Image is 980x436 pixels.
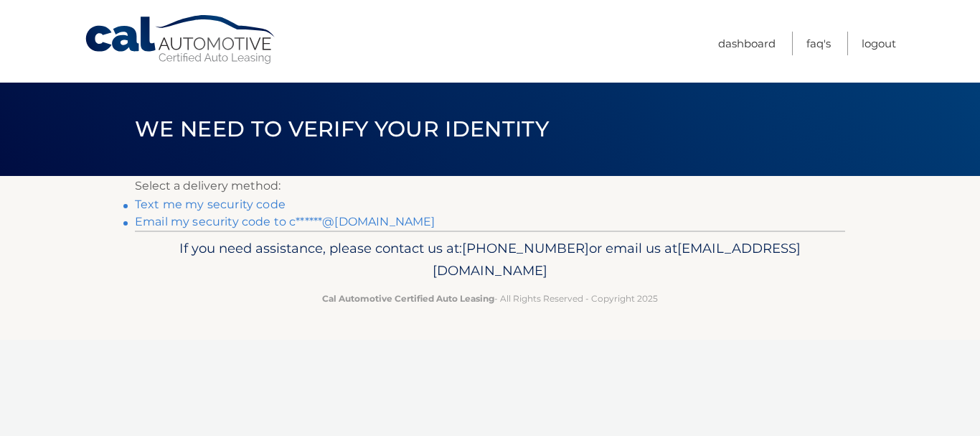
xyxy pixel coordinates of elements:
a: Text me my security code [135,198,286,211]
span: [PHONE_NUMBER] [462,240,589,256]
a: Logout [862,32,896,55]
p: If you need assistance, please contact us at: or email us at [144,237,836,283]
p: - All Rights Reserved - Copyright 2025 [144,291,836,306]
strong: Cal Automotive Certified Auto Leasing [322,293,494,304]
a: Cal Automotive [84,14,278,65]
span: We need to verify your identity [135,116,549,142]
a: Dashboard [718,32,776,55]
a: FAQ's [806,32,831,55]
p: Select a delivery method: [135,176,845,196]
a: Email my security code to c******@[DOMAIN_NAME] [135,215,435,228]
